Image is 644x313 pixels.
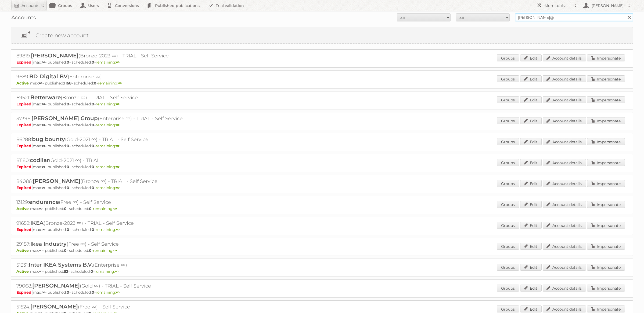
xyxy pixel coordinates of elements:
a: Account details [543,180,586,187]
strong: 52 [64,269,68,274]
h2: 51524: (Free ∞) - Self Service [16,303,204,310]
h2: [PERSON_NAME] [590,3,625,8]
a: Create new account [11,27,633,43]
strong: 0 [92,102,94,106]
p: max: - published: - scheduled: - [16,248,628,253]
a: Edit [520,75,542,82]
a: Account details [543,96,586,103]
h2: 69521: (Bronze ∞) - TRIAL - Self Service [16,94,204,101]
span: remaining: [98,81,122,86]
a: Groups [497,159,519,166]
a: Edit [520,138,542,145]
strong: ∞ [113,248,117,253]
strong: ∞ [42,102,45,106]
a: Account details [543,285,586,292]
a: Groups [497,222,519,229]
p: max: - published: - scheduled: - [16,206,628,211]
h2: 51331: (Enterprise ∞) [16,262,204,268]
strong: ∞ [116,227,120,232]
a: Groups [497,180,519,187]
a: Edit [520,243,542,250]
strong: 0 [94,81,96,86]
strong: 0 [92,143,94,148]
a: Groups [497,264,519,271]
a: Impersonate [587,201,625,208]
strong: 1168 [64,81,71,86]
p: max: - published: - scheduled: - [16,60,628,65]
strong: ∞ [118,81,122,86]
span: [PERSON_NAME] Group [31,115,98,121]
a: Groups [497,138,519,145]
a: Impersonate [587,305,625,312]
a: Impersonate [587,117,625,124]
span: codilar [30,157,49,163]
span: Expired [16,143,33,148]
strong: ∞ [42,227,45,232]
span: bug bounty [32,136,65,142]
span: remaining: [93,206,117,211]
strong: 0 [67,102,69,106]
p: max: - published: - scheduled: - [16,185,628,190]
a: Account details [543,222,586,229]
a: Account details [543,138,586,145]
a: Groups [497,305,519,312]
span: Inter IKEA Systems B.V. [29,262,93,268]
strong: ∞ [116,164,120,169]
strong: 0 [64,248,67,253]
h2: 86288: (Gold-2021 ∞) - TRIAL - Self Service [16,136,204,143]
a: Edit [520,96,542,103]
a: Account details [543,264,586,271]
strong: ∞ [116,123,120,127]
strong: 0 [89,206,92,211]
strong: ∞ [116,60,120,65]
strong: 0 [64,206,67,211]
span: Expired [16,290,33,295]
strong: ∞ [116,290,120,295]
h2: 91652: (Bronze-2023 ∞) - TRIAL - Self Service [16,220,204,227]
strong: ∞ [42,164,45,169]
span: remaining: [96,60,120,65]
a: Impersonate [587,54,625,61]
a: Impersonate [587,180,625,187]
a: Edit [520,201,542,208]
h2: 29187: (Free ∞) - Self Service [16,241,204,248]
strong: 0 [92,123,94,127]
strong: ∞ [116,143,120,148]
span: Expired [16,227,33,232]
a: Impersonate [587,222,625,229]
a: Account details [543,243,586,250]
h2: More tools [545,3,571,8]
p: max: - published: - scheduled: - [16,143,628,148]
span: endurance [29,199,59,205]
strong: ∞ [42,123,45,127]
span: IKEA [30,220,44,226]
span: remaining: [96,102,120,106]
h2: 13129: (Free ∞) - Self Service [16,199,204,206]
span: Active [16,269,30,274]
span: Active [16,248,30,253]
a: Impersonate [587,285,625,292]
h2: 79068: (Gold ∞) - TRIAL - Self Service [16,282,204,289]
a: Impersonate [587,243,625,250]
span: Active [16,81,30,86]
strong: 0 [67,143,69,148]
a: Edit [520,264,542,271]
strong: ∞ [39,81,42,86]
span: remaining: [96,164,120,169]
a: Account details [543,159,586,166]
h2: 81180: (Gold-2021 ∞) - TRIAL [16,157,204,164]
a: Groups [497,117,519,124]
strong: 0 [67,290,69,295]
strong: ∞ [42,185,45,190]
strong: ∞ [116,185,120,190]
a: Account details [543,201,586,208]
span: remaining: [96,227,120,232]
a: Edit [520,180,542,187]
strong: ∞ [113,206,117,211]
a: Edit [520,159,542,166]
a: Groups [497,75,519,82]
a: Impersonate [587,96,625,103]
strong: ∞ [39,248,42,253]
strong: ∞ [116,102,120,106]
p: max: - published: - scheduled: - [16,290,628,295]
